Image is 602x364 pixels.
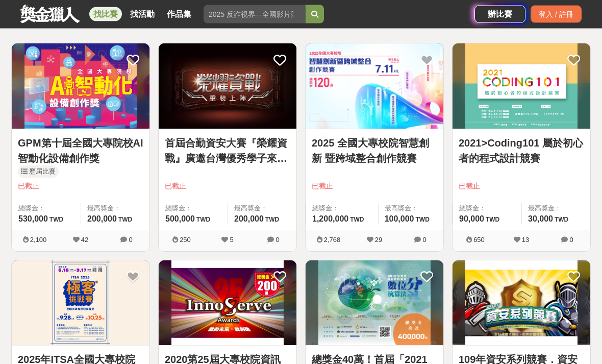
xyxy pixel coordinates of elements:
span: 42 [81,236,88,244]
span: 0 [275,236,279,244]
a: 辦比賽 [474,6,525,23]
img: Cover Image [453,261,590,346]
img: Cover Image [453,44,590,129]
span: 90,000 [459,215,484,224]
div: 登入 / 註冊 [531,6,582,23]
span: 最高獎金： [528,204,584,214]
span: 0 [422,236,426,244]
a: Cover Image [159,44,296,130]
img: Cover Image [159,44,296,129]
span: 650 [473,236,485,244]
span: 0 [569,236,573,244]
img: Cover Image [159,261,296,346]
img: Cover Image [12,261,149,346]
span: 5 [230,236,233,244]
span: 200,000 [87,215,117,224]
a: Cover Image [159,261,296,347]
span: 29 [375,236,382,244]
a: GPM第十屆全國大專院校AI智動化設備創作獎 [18,136,143,166]
a: 首屆合勤資安大賽『榮耀資戰』廣邀台灣優秀學子來挑戰 [165,136,290,166]
img: Cover Image [306,44,443,129]
a: Cover Image [453,44,590,130]
span: TWD [265,216,279,224]
span: 250 [180,236,191,244]
span: 2,768 [324,236,341,244]
span: 13 [522,236,529,244]
a: 2021>Coding101 屬於初心者的程式設計競賽 [459,136,584,166]
a: 找比賽 [89,7,122,21]
span: 已截止 [312,181,437,192]
span: 已截止 [18,181,143,192]
a: Cover Image [306,44,443,130]
span: 總獎金： [18,204,74,214]
span: TWD [196,216,210,224]
span: 總獎金： [459,204,515,214]
img: Cover Image [12,44,149,129]
span: 30,000 [528,215,553,224]
span: TWD [350,216,364,224]
a: Cover Image [12,44,149,130]
span: 已截止 [459,181,584,192]
img: Cover Image [306,261,443,346]
span: TWD [118,216,132,224]
span: 最高獎金： [234,204,290,214]
span: TWD [416,216,430,224]
a: 歷屆比賽 [18,166,59,178]
a: Cover Image [453,261,590,347]
span: 2,100 [30,236,47,244]
span: TWD [49,216,63,224]
a: 作品集 [163,7,195,21]
span: 總獎金： [165,204,221,214]
span: 200,000 [234,215,264,224]
span: 100,000 [385,215,414,224]
span: TWD [486,216,499,224]
span: 最高獎金： [385,204,437,214]
a: Cover Image [306,261,443,347]
span: 1,200,000 [312,215,348,224]
span: 最高獎金： [87,204,143,214]
span: 530,000 [18,215,48,224]
a: Cover Image [12,261,149,347]
a: 找活動 [126,7,159,21]
span: 500,000 [165,215,195,224]
a: 2025 全國大專校院智慧創新 暨跨域整合創作競賽 [312,136,437,166]
span: 已截止 [165,181,290,192]
span: 0 [129,236,132,244]
input: 2025 反詐視界—全國影片競賽 [204,5,306,23]
span: 總獎金： [312,204,372,214]
span: TWD [555,216,568,224]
